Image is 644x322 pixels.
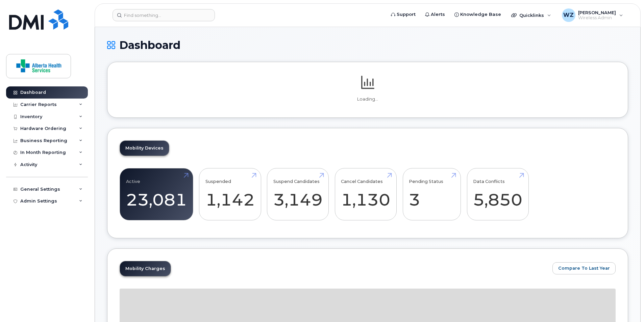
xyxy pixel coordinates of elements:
a: Suspend Candidates 3,149 [273,172,323,217]
a: Pending Status 3 [409,172,454,217]
button: Compare To Last Year [552,262,616,274]
a: Cancel Candidates 1,130 [341,172,390,217]
span: Compare To Last Year [558,265,610,271]
a: Data Conflicts 5,850 [473,172,522,217]
a: Active 23,081 [126,172,187,217]
a: Suspended 1,142 [205,172,255,217]
a: Mobility Charges [120,261,171,276]
a: Mobility Devices [120,141,169,156]
h1: Dashboard [107,39,628,51]
p: Loading... [120,96,616,102]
